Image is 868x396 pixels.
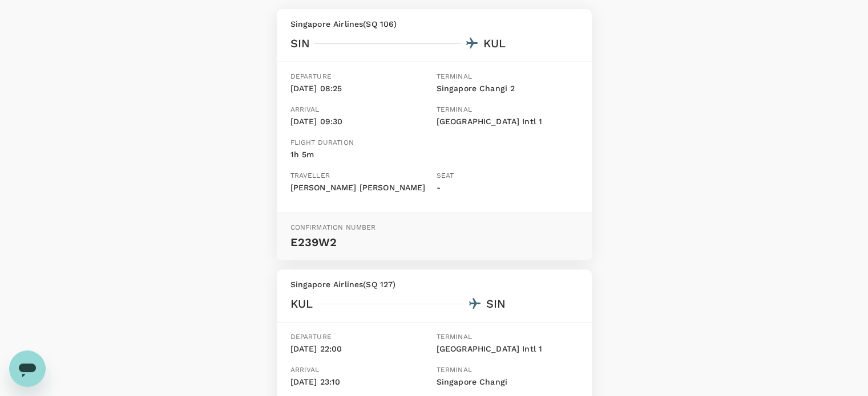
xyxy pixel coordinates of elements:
p: Terminal [437,332,578,343]
p: Traveller [290,170,432,182]
p: - [437,182,578,194]
p: [PERSON_NAME] [PERSON_NAME] [290,182,432,194]
p: Singapore Airlines ( SQ 106 ) [290,18,578,30]
p: Singapore Changi 2 [437,83,578,95]
div: KUL [290,295,313,313]
iframe: Button to launch messaging window [9,350,46,387]
p: Singapore Airlines ( SQ 127 ) [290,279,578,290]
p: Terminal [437,71,578,83]
p: [DATE] 22:00 [290,343,432,356]
p: Arrival [290,365,432,376]
p: [GEOGRAPHIC_DATA] Intl 1 [437,116,578,128]
div: SIN [290,34,310,52]
p: Confirmation number [290,222,578,234]
p: 1h 5m [290,149,354,161]
p: [DATE] 08:25 [290,83,432,95]
p: Seat [437,170,578,182]
div: KUL [483,34,506,52]
p: Flight duration [290,137,354,149]
p: E239W2 [290,233,578,251]
p: [DATE] 09:30 [290,116,432,128]
div: SIN [486,295,506,313]
p: [DATE] 23:10 [290,376,432,389]
p: Terminal [437,365,578,376]
p: Departure [290,71,432,83]
p: Singapore Changi [437,376,578,389]
p: Arrival [290,104,432,116]
p: [GEOGRAPHIC_DATA] Intl 1 [437,343,578,356]
p: Departure [290,332,432,343]
p: Terminal [437,104,578,116]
